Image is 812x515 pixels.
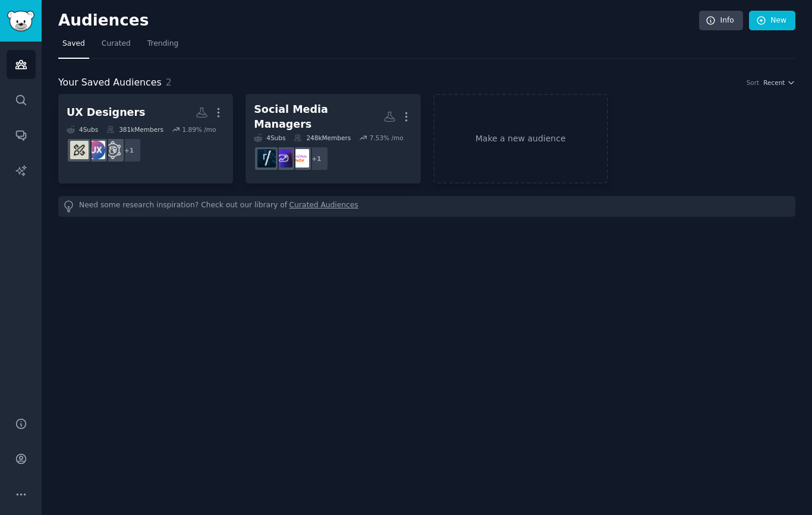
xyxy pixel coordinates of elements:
[246,94,420,184] a: Social Media Managers4Subs248kMembers7.53% /mo+1SocialMediaMasterSocialMediaLoungeSocialMediaMana...
[289,200,358,213] a: Curated Audiences
[102,39,131,49] span: Curated
[763,78,785,87] span: Recent
[58,196,795,217] div: Need some research inspiration? Check out our library of
[67,105,146,120] div: UX Designers
[257,149,276,168] img: SocialMediaManagers
[67,125,98,134] div: 4 Sub s
[58,75,162,90] span: Your Saved Audiences
[103,141,122,159] img: userexperience
[294,134,351,142] div: 248k Members
[747,78,760,87] div: Sort
[254,134,285,142] div: 4 Sub s
[106,125,163,134] div: 381k Members
[291,149,309,168] img: SocialMediaMaster
[58,11,699,30] h2: Audiences
[117,138,141,163] div: + 1
[97,34,135,59] a: Curated
[147,39,178,49] span: Trending
[70,141,89,159] img: UX_Design
[749,11,795,31] a: New
[87,141,105,159] img: UXDesign
[254,102,383,131] div: Social Media Managers
[58,94,233,184] a: UX Designers4Subs381kMembers1.89% /mo+1userexperienceUXDesignUX_Design
[62,39,85,49] span: Saved
[274,149,292,168] img: SocialMediaLounge
[763,78,795,87] button: Recent
[143,34,182,59] a: Trending
[58,34,89,59] a: Saved
[7,11,34,31] img: GummySearch logo
[370,134,404,142] div: 7.53 % /mo
[699,11,743,31] a: Info
[182,125,216,134] div: 1.89 % /mo
[433,94,608,184] a: Make a new audience
[166,77,172,88] span: 2
[304,146,329,171] div: + 1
